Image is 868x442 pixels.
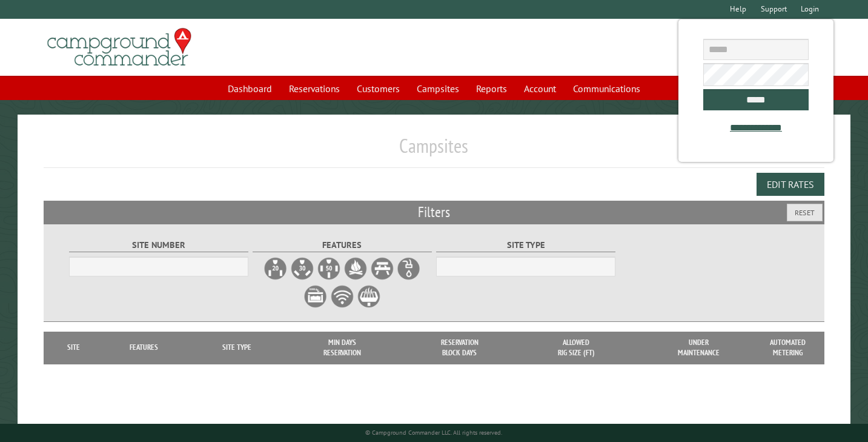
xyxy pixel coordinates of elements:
[282,77,347,100] a: Reservations
[98,332,190,364] th: Features
[634,332,763,364] th: Under Maintenance
[263,256,288,281] label: 20A Electrical Hookup
[290,256,314,281] label: 30A Electrical Hookup
[517,77,563,100] a: Account
[518,332,634,364] th: Allowed Rig Size (ft)
[343,256,368,281] label: Firepit
[69,238,249,252] label: Site Number
[370,256,394,281] label: Picnic Table
[317,256,341,281] label: 50A Electrical Hookup
[350,77,407,100] a: Customers
[469,77,514,100] a: Reports
[787,204,823,221] button: Reset
[220,77,279,100] a: Dashboard
[365,429,502,437] small: © Campground Commander LLC. All rights reserved.
[190,332,283,364] th: Site Type
[44,134,825,167] h1: Campsites
[401,332,518,364] th: Reservation Block Days
[763,332,812,364] th: Automated metering
[330,284,354,309] label: WiFi Service
[50,332,98,364] th: Site
[303,284,328,309] label: Sewer Hookup
[253,238,432,252] label: Features
[283,332,401,364] th: Min Days Reservation
[44,201,825,224] h2: Filters
[44,24,195,71] img: Campground Commander
[757,173,824,196] button: Edit Rates
[409,77,466,100] a: Campsites
[357,284,381,309] label: Grill
[566,77,648,100] a: Communications
[397,256,421,281] label: Water Hookup
[436,238,616,252] label: Site Type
